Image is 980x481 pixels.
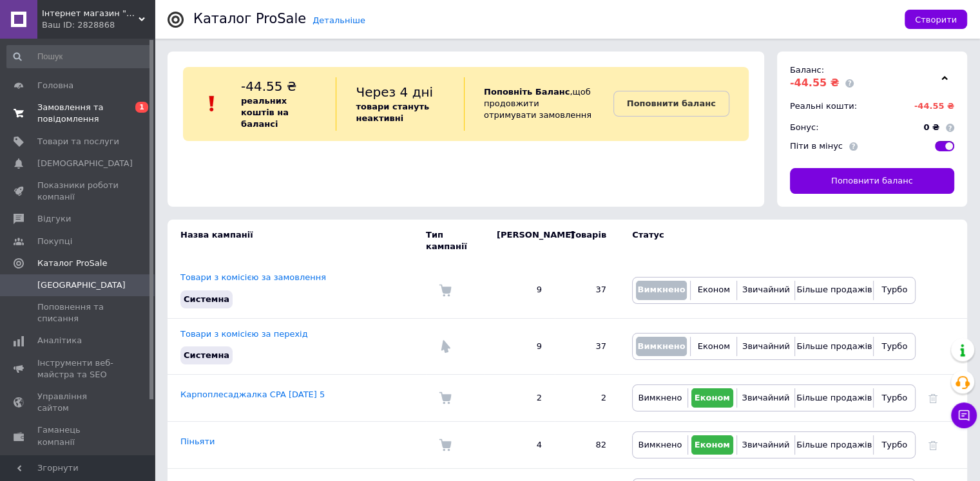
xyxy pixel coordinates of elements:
[184,294,229,304] span: Системна
[881,285,907,294] span: Турбо
[439,391,452,404] img: Комісія за замовлення
[790,77,840,89] span: -44.55 ₴
[881,393,907,402] span: Турбо
[168,220,426,262] td: Назва кампанії
[619,220,916,262] td: Статус
[636,388,684,408] button: Вимкнено
[638,440,682,449] span: Вимкнено
[37,335,82,346] span: Аналітика
[691,435,733,455] button: Економ
[740,337,791,356] button: Звичайний
[184,350,229,360] span: Системна
[627,99,716,108] b: Поповнити баланс
[180,437,215,446] a: Піньяти
[484,422,555,469] td: 4
[241,79,296,94] span: -44.55 ₴
[790,141,843,151] span: Піти в мінус
[798,281,870,300] button: Більше продажів
[877,388,912,408] button: Турбо
[796,285,872,294] span: Більше продажів
[951,402,977,428] button: Чат з покупцем
[740,281,791,300] button: Звичайний
[37,213,71,225] span: Відгуки
[37,180,119,203] span: Показники роботи компанії
[742,341,790,351] span: Звичайний
[193,12,306,26] div: Каталог ProSale
[439,284,452,297] img: Комісія за замовлення
[636,337,687,356] button: Вимкнено
[135,102,148,113] span: 1
[42,8,139,19] span: Інтернет магазин "Металеві конструкції"
[798,337,870,356] button: Більше продажів
[484,87,570,97] b: Поповніть Баланс
[790,101,857,111] span: Реальні кошти:
[796,341,872,351] span: Більше продажів
[881,440,907,449] span: Турбо
[42,19,155,31] div: Ваш ID: 2828868
[691,388,733,408] button: Економ
[798,435,870,455] button: Більше продажів
[877,281,912,300] button: Турбо
[180,272,326,282] a: Товари з комісією за замовлення
[637,285,685,294] span: Вимкнено
[37,424,119,448] span: Гаманець компанії
[695,440,730,449] span: Економ
[923,123,939,133] span: 0 ₴
[796,393,872,402] span: Більше продажів
[877,435,912,455] button: Турбо
[484,220,555,262] td: [PERSON_NAME]
[484,375,555,422] td: 2
[555,262,619,318] td: 37
[798,388,870,408] button: Більше продажів
[636,281,687,300] button: Вимкнено
[37,279,126,291] span: [GEOGRAPHIC_DATA]
[312,15,365,25] a: Детальніше
[790,122,819,132] span: Бонус:
[698,285,730,294] span: Економ
[484,318,555,374] td: 9
[439,340,452,353] img: Комісія за перехід
[484,262,555,318] td: 9
[905,10,967,29] button: Створити
[796,440,872,449] span: Більше продажів
[37,258,107,269] span: Каталог ProSale
[180,390,325,399] a: Карпоплесаджалка CPA [DATE] 5
[37,158,133,169] span: [DEMOGRAPHIC_DATA]
[638,393,682,402] span: Вимкнено
[37,236,72,247] span: Покупці
[698,341,730,351] span: Економ
[426,220,484,262] td: Тип кампанії
[742,393,789,402] span: Звичайний
[914,101,954,111] span: -44.55 ₴
[831,175,913,187] span: Поповнити баланс
[180,329,308,339] a: Товари з комісією за перехід
[555,422,619,469] td: 82
[37,102,119,125] span: Замовлення та повідомлення
[555,220,619,262] td: Товарів
[37,80,73,91] span: Головна
[881,341,907,351] span: Турбо
[555,318,619,374] td: 37
[742,440,789,449] span: Звичайний
[877,337,912,356] button: Турбо
[464,77,613,131] div: , щоб продовжити отримувати замовлення
[37,391,119,414] span: Управління сайтом
[241,96,289,129] b: реальних коштів на балансі
[637,341,685,351] span: Вимкнено
[790,65,824,75] span: Баланс:
[555,375,619,422] td: 2
[695,393,730,402] span: Економ
[202,94,222,113] img: :exclamation:
[356,102,429,123] b: товари стануть неактивні
[694,337,733,356] button: Економ
[37,357,119,381] span: Інструменти веб-майстра та SEO
[636,435,684,455] button: Вимкнено
[740,388,791,408] button: Звичайний
[439,439,452,451] img: Комісія за замовлення
[6,45,152,68] input: Пошук
[356,84,433,100] span: Через 4 дні
[742,285,790,294] span: Звичайний
[790,168,954,194] a: Поповнити баланс
[928,440,937,449] a: Видалити
[740,435,791,455] button: Звичайний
